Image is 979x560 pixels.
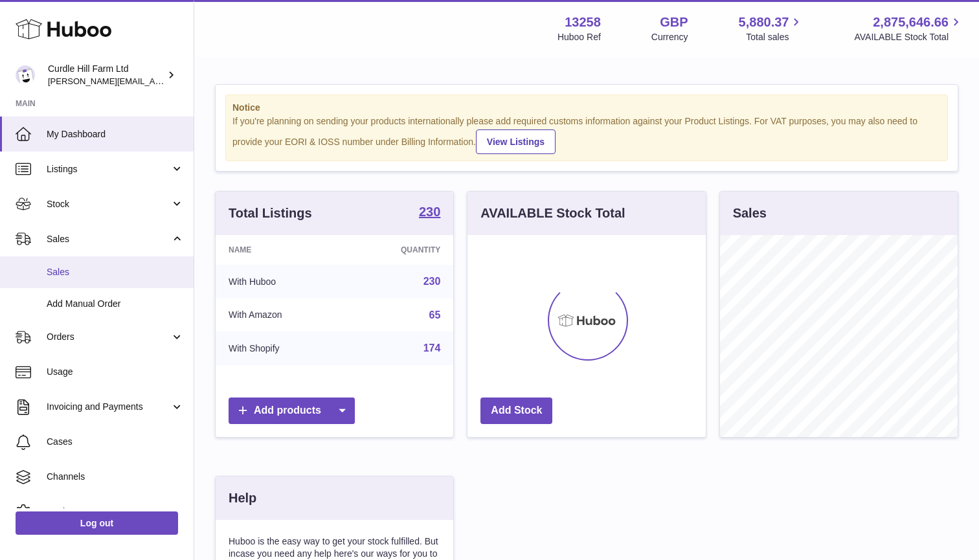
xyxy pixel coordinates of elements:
span: 2,875,646.66 [873,14,949,31]
a: Log out [16,511,178,535]
span: 5,880.37 [739,14,789,31]
div: Currency [651,31,688,43]
span: Channels [47,471,184,483]
strong: 230 [419,205,440,218]
a: 5,880.37 Total sales [739,14,804,43]
th: Name [216,235,346,265]
h3: Sales [733,205,767,222]
img: charlotte@diddlysquatfarmshop.com [16,65,35,85]
h3: Help [229,489,256,507]
span: My Dashboard [47,128,184,140]
td: With Huboo [216,265,346,298]
a: View Listings [476,129,556,154]
span: Stock [47,198,170,210]
span: Settings [47,506,184,518]
span: Sales [47,233,170,245]
a: 65 [429,309,441,320]
th: Quantity [346,235,453,265]
span: Add Manual Order [47,298,184,310]
a: 2,875,646.66 AVAILABLE Stock Total [854,14,963,43]
a: 174 [423,342,441,353]
span: Orders [47,331,170,343]
strong: GBP [660,14,688,31]
span: Cases [47,436,184,448]
strong: Notice [232,102,941,114]
div: Curdle Hill Farm Ltd [48,63,164,87]
a: 230 [423,276,441,287]
span: Total sales [746,31,804,43]
span: Listings [47,163,170,175]
div: If you're planning on sending your products internationally please add required customs informati... [232,115,941,154]
a: 230 [419,205,440,221]
span: Invoicing and Payments [47,401,170,413]
div: Huboo Ref [557,31,601,43]
strong: 13258 [565,14,601,31]
span: [PERSON_NAME][EMAIL_ADDRESS][DOMAIN_NAME] [48,76,260,86]
td: With Shopify [216,331,346,365]
a: Add Stock [480,398,552,424]
span: Sales [47,266,184,278]
span: AVAILABLE Stock Total [854,31,963,43]
span: Usage [47,366,184,378]
h3: Total Listings [229,205,312,222]
h3: AVAILABLE Stock Total [480,205,625,222]
td: With Amazon [216,298,346,332]
a: Add products [229,398,355,424]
